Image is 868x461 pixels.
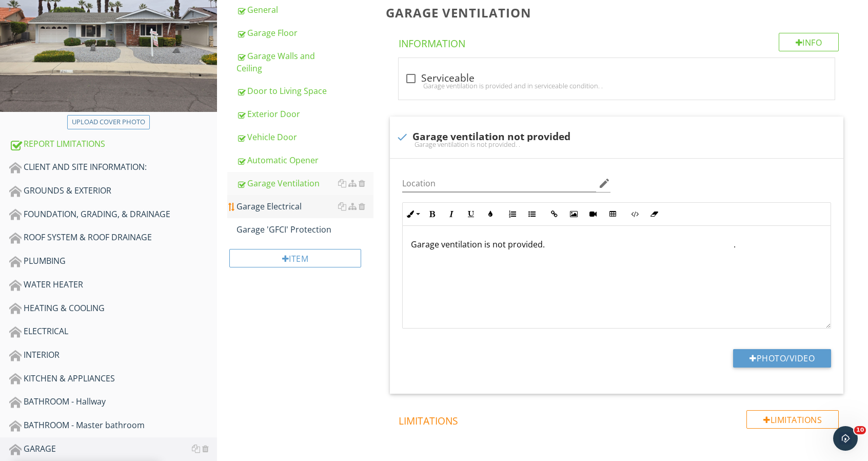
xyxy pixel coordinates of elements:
button: Colors [481,204,500,224]
div: Exterior Door [236,108,373,120]
div: Garage ventilation is not provided. . [396,140,837,148]
iframe: Intercom live chat [833,426,858,451]
div: General [236,4,373,16]
button: Upload cover photo [67,115,150,129]
button: Insert Link (Ctrl+K) [544,204,564,224]
div: INTERIOR [9,349,217,362]
div: PLUMBING [9,255,217,268]
div: WATER HEATER [9,278,217,292]
p: Garage ventilation is not provided. . [411,238,822,251]
img: website_grey.svg [16,27,25,35]
button: Photo/Video [733,349,831,368]
div: FOUNDATION, GRADING, & DRAINAGE [9,208,217,221]
div: HEATING & COOLING [9,302,217,315]
div: v 4.0.25 [29,16,50,25]
button: Inline Style [403,204,422,224]
div: Garage 'GFCI' Protection [236,223,373,236]
span: 10 [854,426,866,434]
h3: Garage Ventilation [386,6,852,20]
button: Bold (Ctrl+B) [422,204,442,224]
div: GROUNDS & EXTERIOR [9,184,217,198]
div: BATHROOM - Master bathroom [9,419,217,432]
div: Item [229,249,361,267]
button: Insert Image (Ctrl+P) [564,204,583,224]
img: tab_keywords_by_traffic_grey.svg [102,60,110,68]
div: GARAGE [9,443,217,456]
button: Ordered List [503,204,522,224]
div: Garage ventilation is provided and in serviceable condition. . [405,82,828,90]
div: CLIENT AND SITE INFORMATION: [9,161,217,174]
div: Upload cover photo [72,117,145,127]
button: Underline (Ctrl+U) [461,204,481,224]
div: Keywords by Traffic [113,61,173,67]
div: Domain Overview [39,61,92,67]
img: tab_domain_overview_orange.svg [28,60,36,68]
div: Garage Ventilation [236,177,373,189]
h4: Information [399,33,839,50]
div: Door to Living Space [236,85,373,97]
div: Automatic Opener [236,154,373,166]
div: KITCHEN & APPLIANCES [9,372,217,386]
button: Insert Video [583,204,603,224]
div: BATHROOM - Hallway [9,395,217,409]
div: ROOF SYSTEM & ROOF DRAINAGE [9,231,217,244]
i: edit [598,177,610,189]
div: Garage Floor [236,27,373,39]
div: Garage Walls and Ceiling [236,50,373,74]
div: Vehicle Door [236,131,373,143]
input: Location [402,175,596,192]
div: REPORT LIMITATIONS [9,138,217,151]
button: Italic (Ctrl+I) [442,204,461,224]
img: logo_orange.svg [16,16,25,25]
button: Code View [625,204,644,224]
button: Insert Table [603,204,622,224]
div: Garage Electrical [236,200,373,213]
button: Clear Formatting [644,204,664,224]
button: Unordered List [522,204,542,224]
div: Info [779,33,839,51]
div: ELECTRICAL [9,325,217,338]
div: Limitations [746,410,839,429]
div: Domain: [DOMAIN_NAME] [27,27,113,35]
h4: Limitations [399,410,839,428]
